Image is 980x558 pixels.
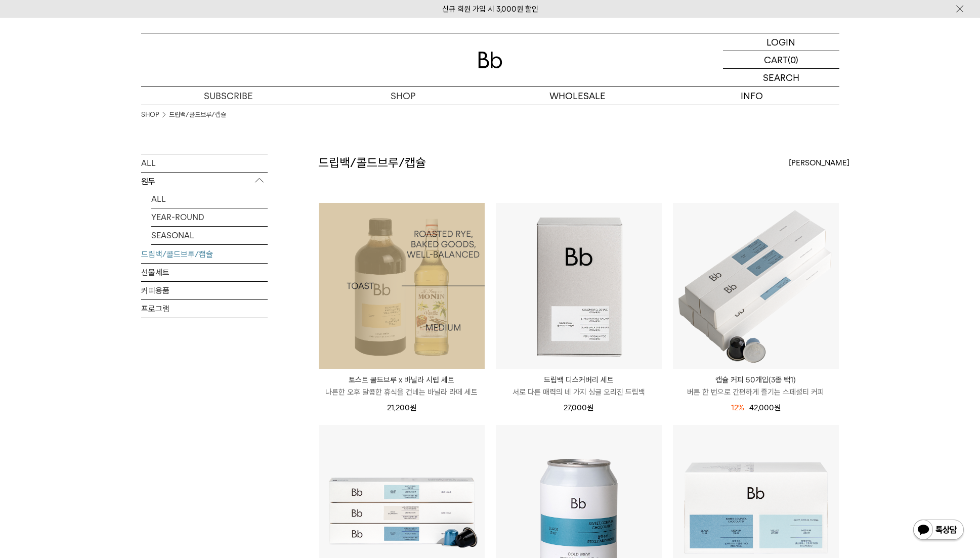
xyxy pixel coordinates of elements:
h2: 드립백/콜드브루/캡슐 [318,154,426,171]
p: 토스트 콜드브루 x 바닐라 시럽 세트 [319,374,485,386]
a: ALL [151,190,268,208]
a: 신규 회원 가입 시 3,000원 할인 [442,5,538,14]
img: 카카오톡 채널 1:1 채팅 버튼 [912,519,965,543]
span: 원 [774,403,781,412]
a: SUBSCRIBE [141,87,316,105]
span: 21,200 [387,403,416,412]
a: 커피용품 [141,282,268,299]
p: SEARCH [763,69,799,87]
p: 캡슐 커피 50개입(3종 택1) [673,374,839,386]
a: 프로그램 [141,300,268,318]
p: CART [764,51,788,68]
p: WHOLESALE [490,87,665,105]
p: LOGIN [766,33,795,51]
a: SHOP [316,87,490,105]
p: 드립백 디스커버리 세트 [496,374,662,386]
img: 로고 [478,52,502,68]
a: 토스트 콜드브루 x 바닐라 시럽 세트 [319,203,485,369]
a: 드립백/콜드브루/캡슐 [141,245,268,263]
div: 12% [731,402,744,414]
a: SEASONAL [151,227,268,244]
a: 선물세트 [141,264,268,281]
a: 드립백/콜드브루/캡슐 [169,110,226,120]
span: [PERSON_NAME] [789,157,849,169]
a: YEAR-ROUND [151,208,268,226]
p: 원두 [141,173,268,191]
a: ALL [141,154,268,172]
a: 캡슐 커피 50개입(3종 택1) 버튼 한 번으로 간편하게 즐기는 스페셜티 커피 [673,374,839,398]
a: 드립백 디스커버리 세트 서로 다른 매력의 네 가지 싱글 오리진 드립백 [496,374,662,398]
p: 나른한 오후 달콤한 휴식을 건네는 바닐라 라떼 세트 [319,386,485,398]
a: SHOP [141,110,159,120]
a: CART (0) [723,51,839,69]
span: 원 [410,403,416,412]
p: (0) [788,51,798,68]
span: 42,000 [749,403,781,412]
span: 27,000 [564,403,593,412]
p: 버튼 한 번으로 간편하게 즐기는 스페셜티 커피 [673,386,839,398]
a: 토스트 콜드브루 x 바닐라 시럽 세트 나른한 오후 달콤한 휴식을 건네는 바닐라 라떼 세트 [319,374,485,398]
img: 드립백 디스커버리 세트 [496,203,662,369]
a: LOGIN [723,33,839,51]
span: 원 [587,403,593,412]
p: 서로 다른 매력의 네 가지 싱글 오리진 드립백 [496,386,662,398]
img: 캡슐 커피 50개입(3종 택1) [673,203,839,369]
img: 1000001202_add2_013.jpg [319,203,485,369]
p: INFO [665,87,839,105]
